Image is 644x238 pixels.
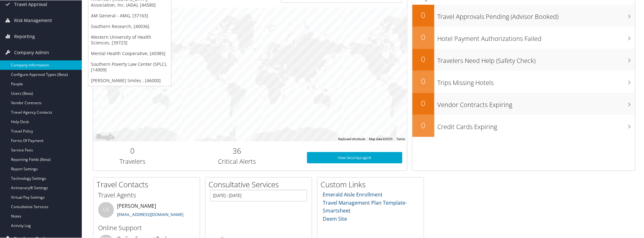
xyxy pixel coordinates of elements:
[176,157,298,166] h3: Critical Alerts
[88,48,171,59] a: Mental Health Cooperative, [45985]
[323,191,383,198] a: Emerald Aisle Enrollment
[438,31,635,43] h3: Hotel Payment Authorizations Failed
[14,28,35,44] span: Reporting
[412,26,635,48] a: 0Hotel Payment Authorizations Failed
[323,215,347,222] a: Deem Site
[323,199,407,214] a: Travel Management Plan Template- Smartsheet
[88,59,171,75] a: Southern Poverty Law Center (SPLC), [14909]
[88,10,171,21] a: AM General - AMG, [37163]
[412,48,635,71] a: 0Travelers Need Help (Safety Check)
[412,93,635,115] a: 0Vendor Contracts Expiring
[396,137,405,140] a: Terms (opens in new tab)
[412,31,434,42] h2: 0
[412,71,635,93] a: 0Trips Missing Hotels
[412,4,635,26] a: 0Travel Approvals Pending (Advisor Booked)
[438,9,635,21] h3: Travel Approvals Pending (Advisor Booked)
[95,133,115,141] img: Google
[88,21,171,31] a: Southern Research, [40036]
[369,137,393,140] span: Map data ©2025
[14,44,49,60] span: Company Admin
[98,190,195,199] h3: Travel Agents
[438,75,635,87] h3: Trips Missing Hotels
[97,179,200,190] h2: Travel Contacts
[412,9,434,20] h2: 0
[438,119,635,131] h3: Credit Cards Expiring
[95,133,115,141] a: Open this area in Google Maps (opens a new window)
[98,145,167,156] h2: 0
[176,145,298,156] h2: 36
[117,211,183,217] a: [EMAIL_ADDRESS][DOMAIN_NAME]
[98,223,195,232] h3: Online Support
[321,179,424,190] h2: Custom Links
[438,97,635,109] h3: Vendor Contracts Expiring
[88,75,171,86] a: [PERSON_NAME] Smiles , [46000]
[88,31,171,48] a: Western University of Health Sciences, [39723]
[412,120,434,130] h2: 0
[412,98,434,108] h2: 0
[95,202,198,222] li: [PERSON_NAME]
[412,115,635,137] a: 0Credit Cards Expiring
[307,152,402,163] a: View SecurityLogic®
[412,76,434,86] h2: 0
[98,157,167,166] h3: Travelers
[14,12,52,28] span: Risk Management
[412,54,434,64] h2: 0
[98,202,114,218] div: LR
[438,53,635,65] h3: Travelers Need Help (Safety Check)
[209,179,312,190] h2: Consultative Services
[338,137,365,141] button: Keyboard shortcuts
